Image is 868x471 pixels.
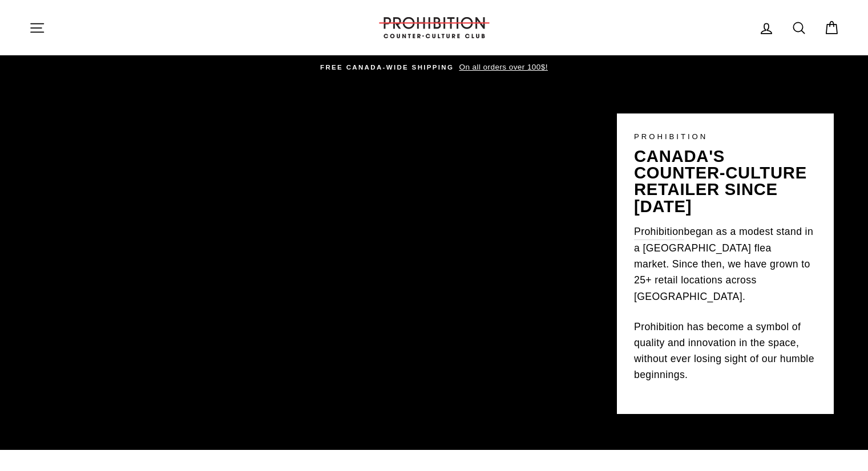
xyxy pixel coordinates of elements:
span: On all orders over 100$! [456,63,547,71]
span: FREE CANADA-WIDE SHIPPING [320,64,454,71]
img: PROHIBITION COUNTER-CULTURE CLUB [377,17,491,38]
p: PROHIBITION [634,131,817,143]
p: canada's counter-culture retailer since [DATE] [634,148,817,215]
a: Prohibition [634,224,684,240]
a: FREE CANADA-WIDE SHIPPING On all orders over 100$! [32,61,837,74]
p: Prohibition has become a symbol of quality and innovation in the space, without ever losing sight... [634,319,817,383]
p: began as a modest stand in a [GEOGRAPHIC_DATA] flea market. Since then, we have grown to 25+ reta... [634,224,817,304]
